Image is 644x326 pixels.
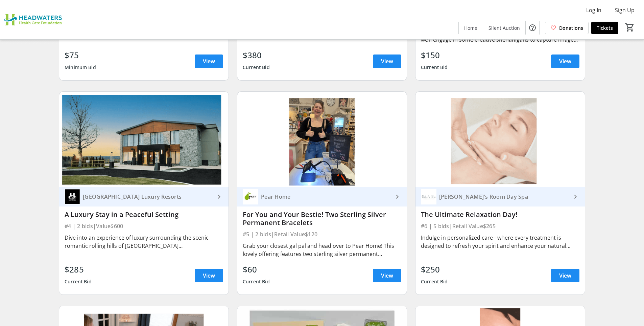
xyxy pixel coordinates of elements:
div: [GEOGRAPHIC_DATA] Luxury Resorts [80,193,215,200]
button: Cart [624,21,636,34]
span: Tickets [597,24,613,31]
div: $75 [65,49,96,61]
div: $60 [243,263,270,276]
a: Mount Alverno Luxury Resorts[GEOGRAPHIC_DATA] Luxury Resorts [59,187,229,207]
a: View [195,55,223,68]
div: A Luxury Stay in a Peaceful Setting [65,211,223,219]
div: Pear Home [258,193,393,200]
div: $250 [421,263,448,276]
div: #4 | 2 bids | Value $600 [65,221,223,231]
div: $285 [65,263,92,276]
span: Donations [559,24,583,31]
a: Home [459,22,483,34]
div: Minimum Bid [65,61,96,73]
img: The Ultimate Relaxation Day! [415,92,585,187]
a: Rachel's Room Day Spa[PERSON_NAME]'s Room Day Spa [415,187,585,207]
div: #5 | 2 bids | Retail Value $120 [243,230,401,239]
img: Headwaters Health Care Foundation's Logo [4,3,64,37]
img: Mount Alverno Luxury Resorts [65,189,80,204]
div: #6 | 5 bids | Retail Value $265 [421,221,579,231]
a: View [373,55,401,68]
div: The Ultimate Relaxation Day! [421,211,579,219]
a: View [373,269,401,282]
div: Current Bid [421,61,448,73]
a: Silent Auction [483,22,525,34]
mat-icon: keyboard_arrow_right [571,193,579,201]
span: View [381,57,393,65]
div: Dive into an experience of luxury surrounding the scenic romantic rolling hills of [GEOGRAPHIC_DA... [65,234,223,250]
mat-icon: keyboard_arrow_right [215,193,223,201]
img: Rachel's Room Day Spa [421,189,436,204]
span: Silent Auction [488,24,520,31]
button: Help [526,21,539,35]
span: View [203,271,215,280]
a: Pear HomePear Home [237,187,407,207]
a: View [195,269,223,282]
a: View [551,55,579,68]
span: Sign Up [615,6,635,14]
span: View [381,271,393,280]
span: View [559,57,571,65]
div: Current Bid [65,276,92,288]
span: View [203,57,215,65]
div: $150 [421,49,448,61]
div: Current Bid [421,276,448,288]
span: Log In [586,6,601,14]
div: Current Bid [243,61,270,73]
img: A Luxury Stay in a Peaceful Setting [59,92,229,187]
mat-icon: keyboard_arrow_right [393,193,401,201]
a: View [551,269,579,282]
div: [PERSON_NAME]'s Room Day Spa [436,193,571,200]
img: Pear Home [243,189,258,204]
div: $380 [243,49,270,61]
a: Donations [545,22,589,34]
div: Indulge in personalized care - where every treatment is designed to refresh your spirit and enhan... [421,234,579,250]
div: Current Bid [243,276,270,288]
div: For You and Your Bestie! Two Sterling Silver Permanent Bracelets [243,211,401,227]
span: View [559,271,571,280]
div: Grab your closest gal pal and head over to Pear Home! This lovely offering features two sterling ... [243,242,401,258]
button: Log In [581,5,607,16]
img: For You and Your Bestie! Two Sterling Silver Permanent Bracelets [237,92,407,187]
span: Home [464,24,477,31]
a: Tickets [591,22,618,34]
button: Sign Up [610,5,640,16]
